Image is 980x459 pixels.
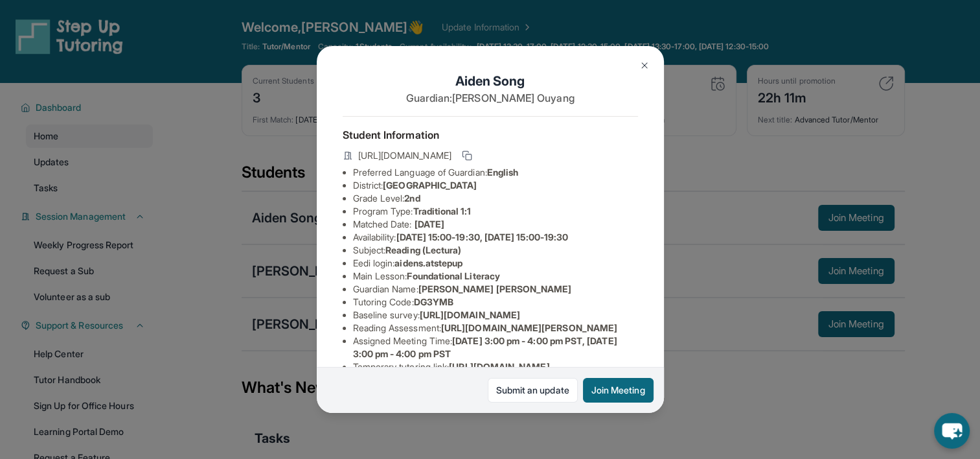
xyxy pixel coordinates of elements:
[407,270,499,281] span: Foundational Literacy
[353,270,638,283] li: Main Lesson :
[404,193,420,204] span: 2nd
[343,127,638,143] h4: Student Information
[353,296,638,309] li: Tutoring Code :
[353,283,638,296] li: Guardian Name :
[343,90,638,106] p: Guardian: [PERSON_NAME] Ouyang
[353,309,638,322] li: Baseline survey :
[385,244,461,255] span: Reading (Lectura)
[353,205,638,218] li: Program Type:
[353,257,638,270] li: Eedi login :
[383,180,477,191] span: [GEOGRAPHIC_DATA]
[353,335,638,360] li: Assigned Meeting Time :
[413,206,471,217] span: Traditional 1:1
[583,378,654,403] button: Join Meeting
[353,179,638,192] li: District:
[358,149,451,162] span: [URL][DOMAIN_NAME]
[488,378,578,403] a: Submit an update
[449,361,549,372] span: [URL][DOMAIN_NAME]
[414,296,453,307] span: DG3YMB
[353,244,638,257] li: Subject :
[353,166,638,179] li: Preferred Language of Guardian:
[418,283,572,294] span: [PERSON_NAME] [PERSON_NAME]
[459,148,475,163] button: Copy link
[487,167,519,178] span: English
[420,309,520,320] span: [URL][DOMAIN_NAME]
[353,192,638,205] li: Grade Level:
[353,335,617,359] span: [DATE] 3:00 pm - 4:00 pm PST, [DATE] 3:00 pm - 4:00 pm PST
[343,72,638,90] h1: Aiden Song
[353,218,638,231] li: Matched Date:
[353,360,638,373] li: Temporary tutoring link :
[353,231,638,244] li: Availability:
[441,322,617,333] span: [URL][DOMAIN_NAME][PERSON_NAME]
[394,257,462,268] span: aidens.atstepup
[353,322,638,335] li: Reading Assessment :
[934,413,970,449] button: chat-button
[415,218,444,230] span: [DATE]
[396,231,568,242] span: [DATE] 15:00-19:30, [DATE] 15:00-19:30
[639,60,650,71] img: Close Icon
